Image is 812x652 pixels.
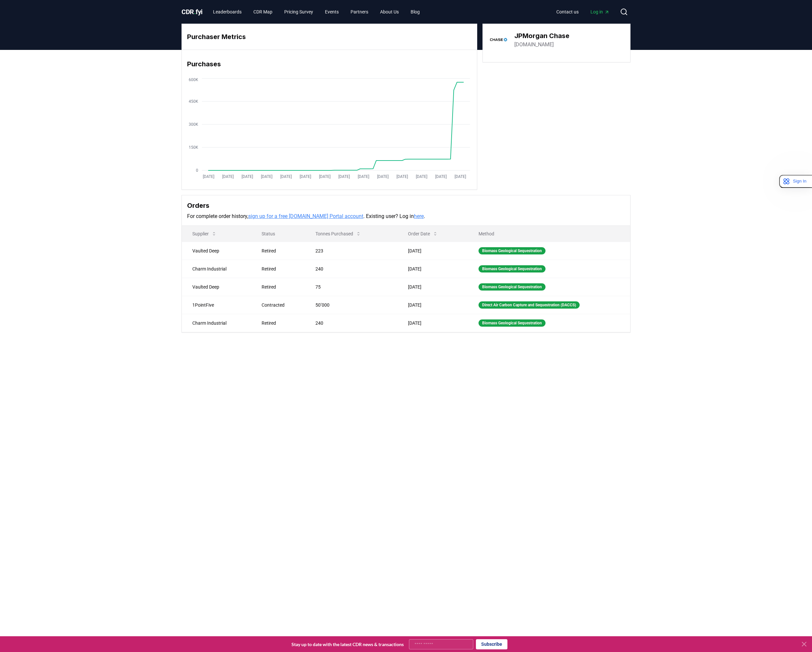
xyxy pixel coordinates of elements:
[262,266,300,272] div: Retired
[455,174,466,179] tspan: [DATE]
[189,77,198,82] tspan: 600K
[187,201,625,210] h3: Orders
[473,230,625,237] p: Method
[479,247,545,254] div: Biomass Geological Sequestration
[338,174,350,179] tspan: [DATE]
[182,260,251,278] td: Charm Industrial
[397,242,468,260] td: [DATE]
[397,278,468,296] td: [DATE]
[479,319,545,327] div: Biomass Geological Sequestration
[248,6,278,18] a: CDR Map
[514,31,569,41] h3: JPMorgan Chase
[416,174,427,179] tspan: [DATE]
[397,296,468,314] td: [DATE]
[397,314,468,332] td: [DATE]
[242,174,253,179] tspan: [DATE]
[514,41,554,49] a: [DOMAIN_NAME]
[208,6,247,18] a: Leaderboards
[590,9,609,15] span: Log in
[479,301,580,309] div: Direct Air Carbon Capture and Sequestration (DACCS)
[403,227,443,240] button: Order Date
[194,8,196,16] span: .
[189,99,198,104] tspan: 450K
[435,174,447,179] tspan: [DATE]
[305,296,397,314] td: 50’000
[280,174,292,179] tspan: [DATE]
[396,174,408,179] tspan: [DATE]
[305,314,397,332] td: 240
[189,145,198,150] tspan: 150K
[305,260,397,278] td: 240
[182,278,251,296] td: Vaulted Deep
[310,227,366,240] button: Tonnes Purchased
[300,174,311,179] tspan: [DATE]
[320,6,344,18] a: Events
[377,174,389,179] tspan: [DATE]
[187,212,625,220] p: For complete order history, . Existing user? Log in .
[182,8,203,16] span: CDR fyi
[319,174,331,179] tspan: [DATE]
[189,122,198,127] tspan: 300K
[196,168,198,173] tspan: 0
[375,6,404,18] a: About Us
[182,7,203,16] a: CDR.fyi
[279,6,318,18] a: Pricing Survey
[551,6,584,18] a: Contact us
[182,242,251,260] td: Vaulted Deep
[305,278,397,296] td: 75
[405,6,425,18] a: Blog
[397,260,468,278] td: [DATE]
[262,320,300,326] div: Retired
[261,174,272,179] tspan: [DATE]
[479,283,545,291] div: Biomass Geological Sequestration
[203,174,214,179] tspan: [DATE]
[248,213,363,219] a: sign up for a free [DOMAIN_NAME] Portal account
[182,314,251,332] td: Charm Industrial
[262,302,300,308] div: Contracted
[187,32,472,42] h3: Purchaser Metrics
[358,174,369,179] tspan: [DATE]
[222,174,234,179] tspan: [DATE]
[182,296,251,314] td: 1PointFive
[479,265,545,272] div: Biomass Geological Sequestration
[256,230,300,237] p: Status
[414,213,424,219] a: here
[187,59,472,69] h3: Purchases
[187,227,222,240] button: Supplier
[345,6,374,18] a: Partners
[585,6,615,18] a: Log in
[208,6,425,18] nav: Main
[489,31,508,49] img: JPMorgan Chase-logo
[551,6,615,18] nav: Main
[262,248,300,254] div: Retired
[305,242,397,260] td: 223
[262,284,300,290] div: Retired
